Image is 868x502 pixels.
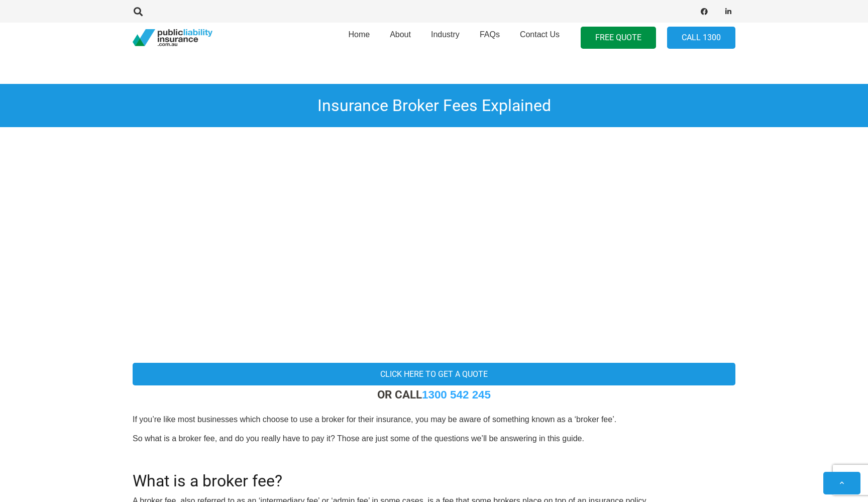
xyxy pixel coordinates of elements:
[348,30,370,39] span: Home
[697,5,711,19] a: Facebook
[520,30,560,39] span: Contact Us
[377,388,491,401] strong: OR CALL
[133,433,735,444] p: So what is a broker fee, and do you really have to pay it? Those are just some of the questions w...
[133,363,735,385] a: Click here to get a quote
[431,30,460,39] span: Industry
[133,414,735,425] p: If you’re like most businesses which choose to use a broker for their insurance, you may be aware...
[480,30,500,39] span: FAQs
[133,459,735,490] h2: What is a broker fee?
[133,29,212,47] a: pli_logotransparent
[667,27,735,49] a: Call 1300
[823,472,860,494] a: Back to top
[721,5,735,19] a: LinkedIn
[581,27,656,49] a: FREE QUOTE
[6,127,862,328] img: Public liability Insurance Cost
[128,7,148,16] a: Search
[421,20,470,56] a: Industry
[510,20,570,56] a: Contact Us
[390,30,411,39] span: About
[380,20,421,56] a: About
[470,20,510,56] a: FAQs
[338,20,380,56] a: Home
[422,388,491,401] a: 1300 542 245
